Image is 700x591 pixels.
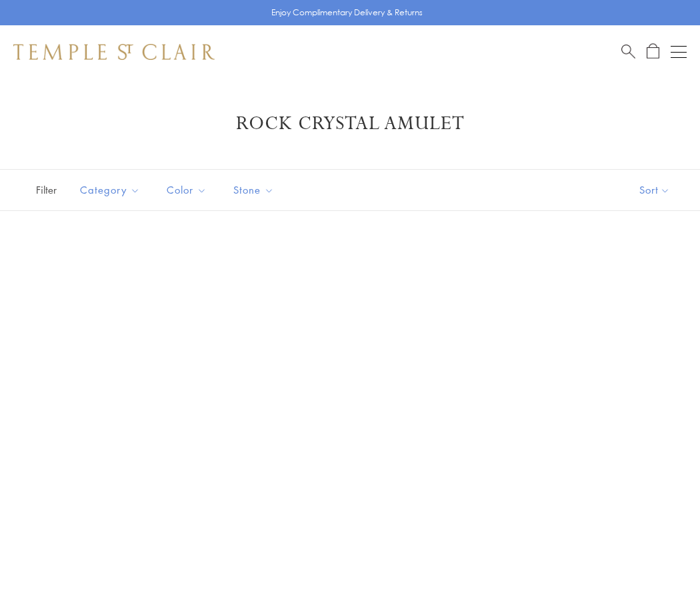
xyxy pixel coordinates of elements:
[227,182,284,198] span: Stone
[647,43,659,60] a: Open Shopping Bag
[13,44,215,60] img: Temple St. Clair
[223,175,284,205] button: Stone
[671,44,687,60] button: Open navigation
[70,175,150,205] button: Category
[157,175,217,205] button: Color
[271,6,423,19] p: Enjoy Complimentary Delivery & Returns
[609,170,700,210] button: Show sort by
[621,43,635,60] a: Search
[160,182,217,198] span: Color
[33,112,667,136] h1: Rock Crystal Amulet
[73,182,150,198] span: Category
